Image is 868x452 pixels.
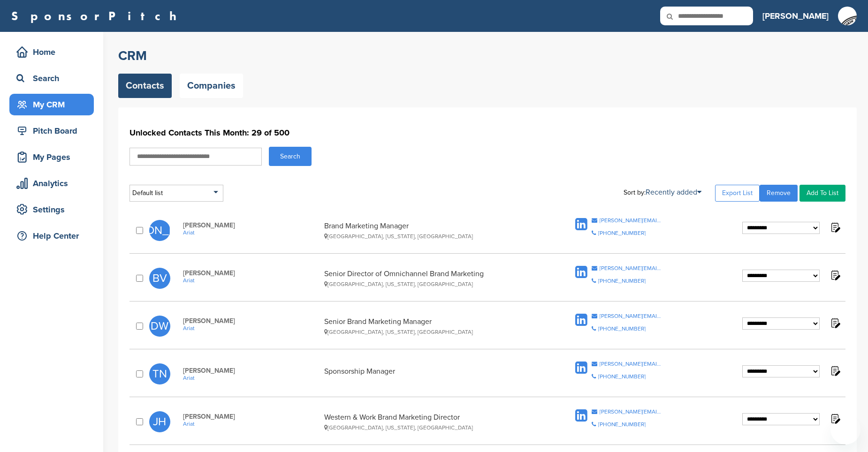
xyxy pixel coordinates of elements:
a: Export List [715,185,760,202]
div: [GEOGRAPHIC_DATA], [US_STATE], [GEOGRAPHIC_DATA] [324,329,539,335]
img: Notes [829,269,841,281]
div: [PHONE_NUMBER] [598,326,646,331]
div: Pitch Board [14,122,94,139]
div: [PHONE_NUMBER] [598,230,646,236]
div: Help Center [14,227,94,244]
img: Notes [829,365,841,377]
h2: CRM [118,47,857,64]
h1: Unlocked Contacts This Month: 29 of 500 [129,124,845,141]
a: SponsorPitch [11,10,183,22]
div: Settings [14,201,94,218]
a: Recently added [646,188,701,197]
a: [PERSON_NAME] [762,6,829,26]
img: Notes [829,317,841,329]
a: Companies [180,74,243,98]
div: Sponsorship Manager [324,367,539,381]
a: Settings [9,199,94,220]
span: [PERSON_NAME] [183,317,320,325]
a: Analytics [9,173,94,194]
div: [PHONE_NUMBER] [598,374,646,379]
div: Default list [129,185,223,202]
div: [GEOGRAPHIC_DATA], [US_STATE], [GEOGRAPHIC_DATA] [324,424,539,431]
div: My Pages [14,149,94,166]
a: Ariat [183,229,320,236]
a: Contacts [118,74,172,98]
div: Sort by: [624,188,701,196]
a: My CRM [9,94,94,115]
a: Ariat [183,277,320,284]
span: [PERSON_NAME] [183,413,320,421]
div: Senior Brand Marketing Manager [324,317,539,335]
span: [PERSON_NAME] [183,221,320,229]
span: BV [149,268,170,289]
div: [PERSON_NAME][EMAIL_ADDRESS][PERSON_NAME][DOMAIN_NAME] [600,313,662,319]
div: Home [14,44,94,60]
div: Senior Director of Omnichannel Brand Marketing [324,269,539,287]
div: [PERSON_NAME][EMAIL_ADDRESS][PERSON_NAME][DOMAIN_NAME] [600,265,662,271]
div: My CRM [14,96,94,113]
iframe: Button to launch messaging window [830,414,860,444]
span: [PERSON_NAME] [183,269,320,277]
button: Search [269,147,312,166]
a: Ariat [183,325,320,331]
img: Notes [829,413,841,424]
div: [PERSON_NAME][EMAIL_ADDRESS][PERSON_NAME][DOMAIN_NAME] [600,361,662,367]
a: Pitch Board [9,120,94,142]
span: DW [149,316,170,337]
a: Search [9,68,94,89]
a: My Pages [9,146,94,168]
h3: [PERSON_NAME] [762,9,829,23]
img: Notes [829,221,841,233]
a: Add To List [799,185,845,202]
div: Search [14,70,94,87]
div: Brand Marketing Manager [324,221,539,240]
div: [PHONE_NUMBER] [598,278,646,284]
div: [GEOGRAPHIC_DATA], [US_STATE], [GEOGRAPHIC_DATA] [324,233,539,240]
div: [PERSON_NAME][EMAIL_ADDRESS][DOMAIN_NAME] [600,218,662,223]
div: Western & Work Brand Marketing Director [324,413,539,431]
span: TN [149,363,170,384]
span: [PERSON_NAME] [183,367,320,375]
a: Ariat [183,375,320,381]
a: Remove [760,185,798,202]
span: [PERSON_NAME] [149,220,170,241]
div: [PERSON_NAME][EMAIL_ADDRESS][PERSON_NAME][DOMAIN_NAME] [600,409,662,414]
div: [PHONE_NUMBER] [598,422,646,427]
a: Help Center [9,225,94,247]
a: Ariat [183,421,320,427]
a: Home [9,41,94,63]
span: JH [149,411,170,432]
div: [GEOGRAPHIC_DATA], [US_STATE], [GEOGRAPHIC_DATA] [324,281,539,287]
div: Analytics [14,175,94,192]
